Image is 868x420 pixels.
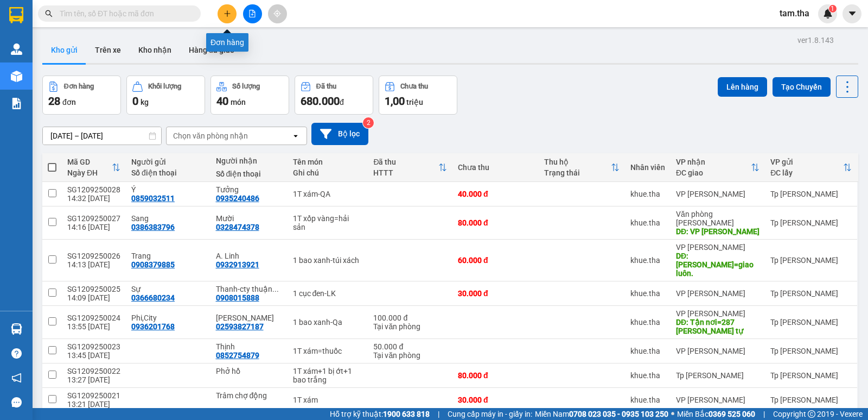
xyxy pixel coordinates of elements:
div: 0386383796 [131,223,175,231]
button: Khối lượng0kg [126,76,205,115]
div: Người nhận [216,156,282,165]
th: Toggle SortBy [62,153,126,182]
div: Sự [131,285,205,293]
img: solution-icon [11,98,22,109]
div: Tại văn phòng [373,351,447,360]
div: 80.000 đ [458,371,533,380]
span: 0 [132,95,138,108]
button: Tạo Chuyến [773,77,831,97]
div: SG1209250025 [67,285,120,293]
span: đơn [62,98,76,106]
span: message [11,397,22,408]
span: | [438,408,439,420]
span: triệu [406,98,423,106]
div: 1 cục đen-LK [293,289,363,298]
input: Select a date range. [43,127,161,145]
div: Ý [131,185,205,194]
span: caret-down [847,9,857,18]
div: SG1209250024 [67,314,120,322]
div: 1 bao xanh-túi xách [293,256,363,265]
span: Miền Nam [535,408,668,420]
div: 1T xám [293,396,363,404]
div: Tp [PERSON_NAME] [770,289,852,298]
div: Tưởng [216,185,282,194]
div: Tại văn phòng [373,322,447,331]
div: Đơn hàng [64,83,94,90]
div: 80.000 đ [458,218,533,227]
button: caret-down [843,4,861,23]
div: 0935240486 [216,194,259,203]
div: Thu hộ [544,158,611,166]
div: 13:45 [DATE] [67,351,120,360]
div: 0932913921 [216,260,259,269]
span: ⚪️ [671,412,674,416]
div: Chưa thu [458,163,533,172]
button: Trên xe [86,37,130,63]
button: plus [218,4,237,23]
div: Tp [PERSON_NAME] [770,371,852,380]
span: copyright [808,410,815,418]
button: Bộ lọc [311,123,368,145]
img: warehouse-icon [11,323,22,335]
div: 50.000 đ [373,342,447,351]
div: Số lượng [232,83,260,90]
button: Lên hàng [718,77,767,97]
img: warehouse-icon [11,71,22,82]
div: Ghi chú [293,168,363,177]
div: 14:09 [DATE] [67,293,120,302]
sup: 2 [363,117,374,128]
span: file-add [248,10,256,17]
button: Đã thu680.000đ [295,76,373,115]
div: SG1209250028 [67,185,120,194]
div: Chọn văn phòng nhận [173,130,248,141]
span: | [763,408,765,420]
div: Thanh-cty thuận an [216,285,282,293]
div: Thịnh [216,342,282,351]
div: 100.000 đ [373,314,447,322]
div: 13:55 [DATE] [67,322,120,331]
div: ĐC giao [676,168,751,177]
div: Mã GD [67,158,112,166]
th: Toggle SortBy [368,153,452,182]
div: VP nhận [676,158,751,166]
div: Tên món [293,158,363,166]
div: Tp [PERSON_NAME] [770,256,852,265]
div: 0908379885 [131,260,175,269]
span: Cung cấp máy in - giấy in: [448,408,532,420]
span: search [45,10,53,17]
span: 1,00 [385,95,405,108]
div: 0328474378 [216,223,259,231]
div: Trâm chợ động [216,391,282,400]
div: VP [PERSON_NAME] [676,309,759,318]
div: 30.000 đ [458,289,533,298]
div: Số điện thoại [131,168,205,177]
svg: open [291,131,300,140]
div: SG1209250021 [67,391,120,400]
div: 60.000 đ [458,256,533,265]
div: Trang [131,252,205,260]
div: Mười [216,214,282,223]
div: 1T xám-QA [293,190,363,198]
div: 1T xám+1 bị ớt+1 bao trắng [293,367,363,384]
div: Tp [PERSON_NAME] [676,371,759,380]
div: Sang [131,214,205,223]
div: 40.000 đ [458,190,533,198]
div: 0852754879 [216,351,259,360]
div: Ngày ĐH [67,168,112,177]
div: ver 1.8.143 [797,34,834,46]
div: 1 bao xanh-Qa [293,318,363,327]
span: Miền Bắc [677,408,755,420]
div: 0936201768 [131,322,175,331]
div: Trạng thái [544,168,611,177]
img: warehouse-icon [11,43,22,55]
button: file-add [243,4,262,23]
div: Tp [PERSON_NAME] [770,347,852,355]
span: món [231,98,246,106]
div: 0366680234 [131,293,175,302]
button: aim [268,4,287,23]
div: Nhân viên [630,163,665,172]
span: question-circle [11,348,22,359]
div: SG1209250027 [67,214,120,223]
div: VP [PERSON_NAME] [676,347,759,355]
div: Chưa thu [400,83,428,90]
